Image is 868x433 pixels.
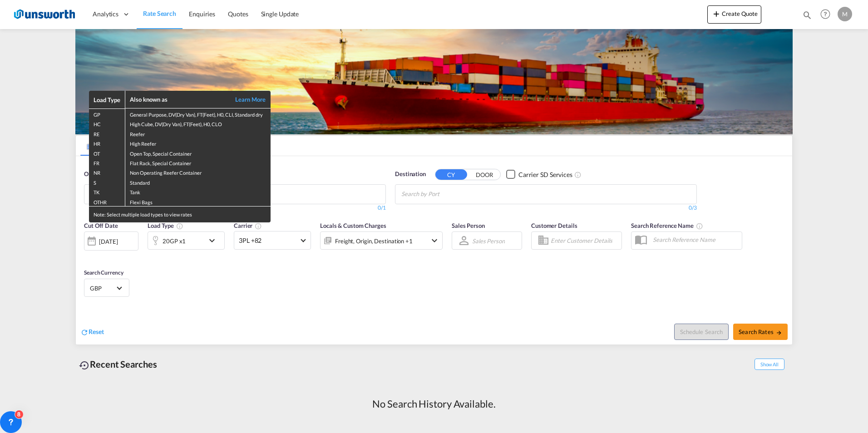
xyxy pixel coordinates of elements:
td: HR [89,138,125,148]
td: Standard [125,177,271,187]
td: High Cube, DV(Dry Van), FT(Feet), H0, CLO [125,118,271,128]
td: OTHR [89,197,125,207]
th: Load Type [89,91,125,108]
td: GP [89,108,125,118]
td: General Purpose, DV(Dry Van), FT(Feet), H0, CLI, Standard dry [125,108,271,118]
td: Open Top, Special Container [125,148,271,157]
td: RE [89,128,125,138]
div: Also known as [130,95,225,103]
td: Tank [125,187,271,196]
td: Non Operating Reefer Container [125,167,271,177]
td: High Reefer [125,138,271,148]
td: TK [89,187,125,196]
a: Learn More [225,95,266,103]
td: NR [89,167,125,177]
td: Reefer [125,128,271,138]
td: S [89,177,125,187]
td: Flexi Bags [125,197,271,207]
div: Note: Select multiple load types to view rates [89,207,271,222]
td: HC [89,118,125,128]
td: OT [89,148,125,157]
td: Flat Rack, Special Container [125,157,271,167]
td: FR [89,157,125,167]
